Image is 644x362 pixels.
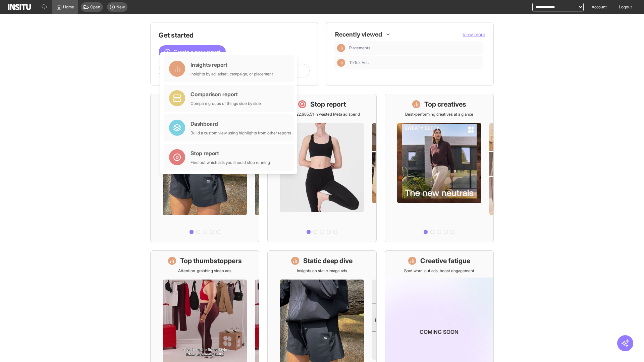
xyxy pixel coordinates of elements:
[150,94,259,242] a: What's live nowSee all active ads instantly
[297,268,347,274] p: Insights on static image ads
[8,4,31,10] img: Logo
[191,61,273,69] div: Insights report
[90,4,100,10] span: Open
[267,94,376,242] a: Stop reportSave £22,985.51 in wasted Meta ad spend
[385,94,494,242] a: Top creativesBest-performing creatives at a glance
[180,256,242,265] h1: Top thumbstoppers
[116,4,125,10] span: New
[63,4,74,10] span: Home
[349,60,369,65] span: TikTok Ads
[159,31,310,40] h1: Get started
[191,130,291,136] div: Build a custom view using highlights from other reports
[349,45,370,51] span: Placements
[284,112,360,117] p: Save £22,985.51 in wasted Meta ad spend
[349,60,480,65] span: TikTok Ads
[191,160,270,165] div: Find out which ads you should stop running
[191,71,273,77] div: Insights by ad, adset, campaign, or placement
[310,100,346,109] h1: Stop report
[337,44,345,52] div: Insights
[337,59,345,67] div: Insights
[173,48,220,56] span: Create a new report
[424,100,466,109] h1: Top creatives
[405,112,473,117] p: Best-performing creatives at a glance
[191,149,270,157] div: Stop report
[191,90,261,98] div: Comparison report
[463,31,485,38] button: View more
[178,268,231,274] p: Attention-grabbing video ads
[303,256,353,265] h1: Static deep dive
[191,120,291,128] div: Dashboard
[191,101,261,106] div: Compare groups of things side by side
[159,45,226,59] button: Create a new report
[463,32,485,37] span: View more
[349,45,480,51] span: Placements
